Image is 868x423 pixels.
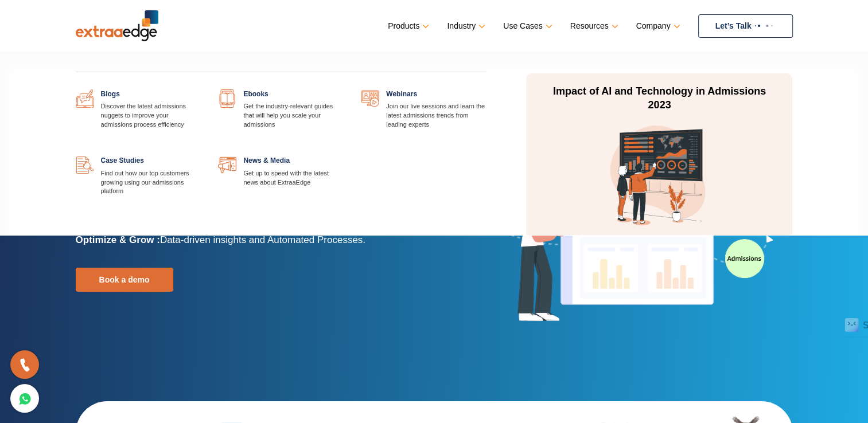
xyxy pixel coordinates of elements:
a: Let’s Talk [698,14,793,38]
a: Products [388,18,427,34]
b: Optimize & Grow : [76,234,160,245]
a: Industry [447,18,483,34]
a: Company [636,18,678,34]
p: Impact of AI and Technology in Admissions 2023 [551,85,767,112]
span: Data-driven insights and Automated Processes. [160,234,365,245]
a: Use Cases [503,18,550,34]
a: Book a demo [76,268,173,292]
a: Resources [570,18,616,34]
